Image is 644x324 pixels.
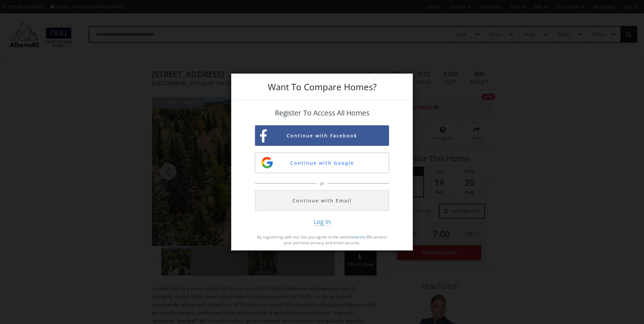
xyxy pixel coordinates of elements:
h4: Register To Access All Homes [255,109,389,117]
button: Continue with Email [255,190,389,211]
img: facebook-sign-up [260,129,267,142]
p: By registering with our site you agree to the website . We protect your personal privacy and emai... [255,234,389,246]
img: google-sign-up [260,156,274,169]
h3: Want To Compare Homes? [255,83,389,91]
span: Log In [314,218,331,226]
a: terms [354,234,365,240]
button: Continue with Google [255,153,389,173]
span: or [318,180,326,187]
button: Continue with Facebook [255,125,389,146]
